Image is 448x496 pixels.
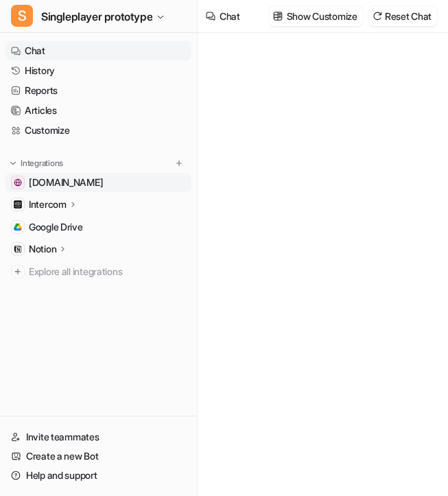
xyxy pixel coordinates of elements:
p: Integrations [21,158,63,169]
img: reset [373,11,382,21]
a: Google DriveGoogle Drive [5,217,191,237]
button: Reset Chat [368,6,437,26]
a: Chat [5,41,191,60]
a: www.carlab.dk[DOMAIN_NAME] [5,173,191,192]
a: Explore all integrations [5,262,191,281]
a: History [5,61,191,80]
img: Notion [14,245,22,253]
img: customize [273,11,283,21]
img: www.carlab.dk [14,178,22,187]
span: Explore all integrations [29,261,186,283]
img: Google Drive [14,223,22,231]
img: Intercom [14,200,22,209]
p: Intercom [29,198,67,211]
div: Chat [220,9,240,23]
span: [DOMAIN_NAME] [29,176,103,189]
a: Articles [5,101,191,120]
span: S [11,5,33,27]
p: Show Customize [287,9,357,23]
a: Customize [5,121,191,140]
p: Notion [29,242,56,256]
a: Help and support [5,466,191,485]
a: Invite teammates [5,427,191,447]
button: Integrations [5,156,67,170]
img: expand menu [8,158,18,168]
a: Reports [5,81,191,100]
span: Singleplayer prototype [41,7,152,26]
img: explore all integrations [11,265,25,279]
span: Google Drive [29,220,83,234]
button: Show Customize [269,6,363,26]
img: menu_add.svg [174,158,184,168]
a: Create a new Bot [5,447,191,466]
